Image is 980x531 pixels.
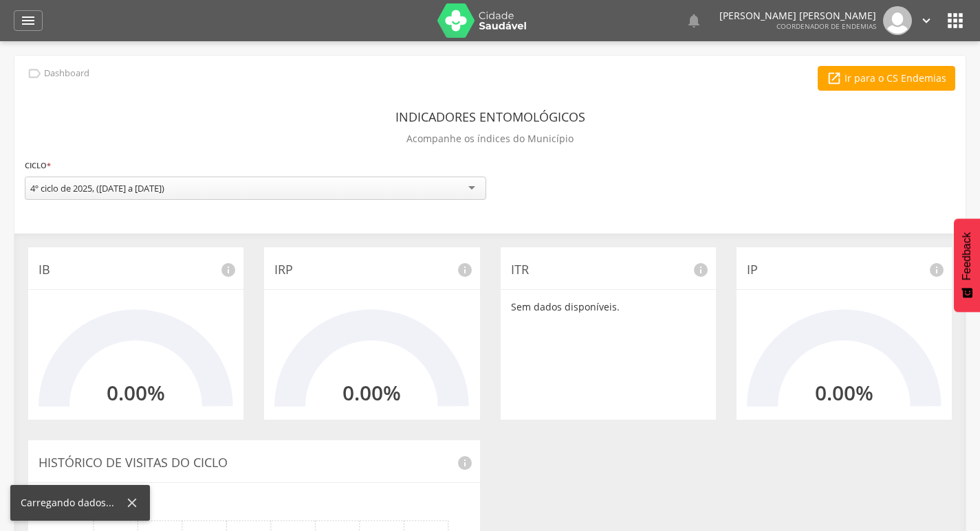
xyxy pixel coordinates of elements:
i:  [827,71,842,86]
label: Ciclo [25,158,51,173]
i:  [944,10,966,32]
a: Ir para o CS Endemias [818,66,955,91]
i: info [457,455,473,471]
i: info [928,262,945,278]
span: Feedback [961,232,973,280]
a:  [686,6,702,35]
a:  [14,10,43,31]
p: [PERSON_NAME] [PERSON_NAME] [719,11,876,21]
i:  [20,12,36,29]
h2: 0.00% [815,381,873,404]
p: Dashboard [44,68,89,79]
p: IP [747,261,941,279]
p: Sem dados disponíveis. [511,300,706,314]
i: info [693,262,709,278]
i: info [220,262,237,278]
i:  [686,12,702,29]
span: Coordenador de Endemias [776,21,876,31]
p: ITR [511,261,706,279]
p: IRP [274,261,469,279]
i:  [27,66,42,81]
p: Acompanhe os índices do Município [406,129,574,148]
a:  [919,6,934,35]
p: Histórico de Visitas do Ciclo [39,454,470,472]
header: Indicadores Entomológicos [395,104,585,129]
i:  [919,13,934,28]
button: Feedback - Mostrar pesquisa [954,218,980,312]
h2: 0.00% [342,381,401,404]
p: IB [39,261,233,279]
h2: 0.00% [107,381,165,404]
div: 4º ciclo de 2025, ([DATE] a [DATE]) [30,182,164,194]
div: Carregando dados... [21,496,124,510]
i: info [457,262,473,278]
